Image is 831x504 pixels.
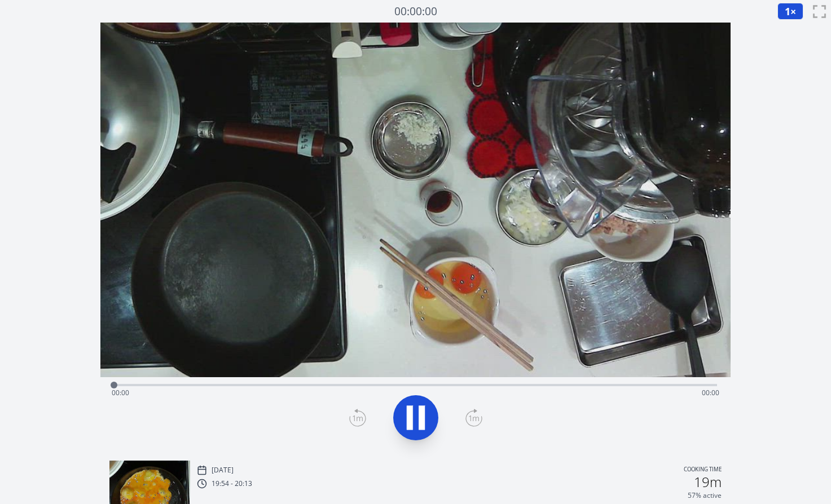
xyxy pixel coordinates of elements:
button: 1× [777,3,803,20]
p: 19:54 - 20:13 [212,479,252,488]
h2: 19m [694,475,722,489]
p: [DATE] [212,466,234,475]
p: 57% active [688,491,722,500]
span: 1 [785,5,790,18]
p: Cooking time [684,465,722,475]
a: 00:00:00 [394,3,437,20]
span: 00:00 [702,388,719,397]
